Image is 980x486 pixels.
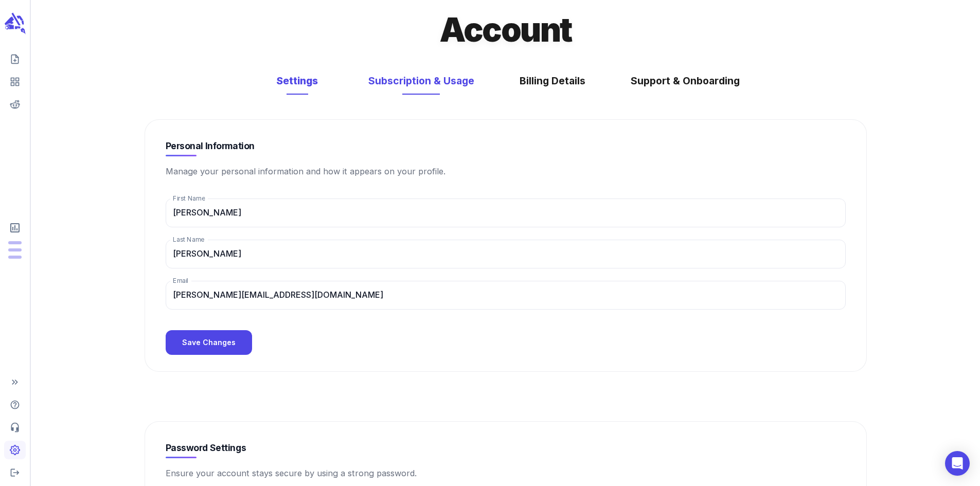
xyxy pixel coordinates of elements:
[166,140,846,152] h5: Personal Information
[4,373,26,391] span: Expand Sidebar
[166,165,846,178] p: Manage your personal information and how it appears on your profile.
[439,8,571,51] h1: Account
[620,67,750,95] button: Support & Onboarding
[173,194,205,203] label: First Name
[173,276,188,285] label: Email
[4,73,26,91] span: View your content dashboard
[4,50,26,68] span: Create new content
[358,67,485,95] button: Subscription & Usage
[261,67,333,95] button: Settings
[509,67,596,95] button: Billing Details
[166,442,846,454] h5: Password Settings
[8,256,22,259] span: Input Tokens: 0 of 960,000 monthly tokens used. These limits are based on the last model you used...
[4,218,26,238] span: View Subscription & Usage
[4,95,26,114] span: View your Reddit Intelligence add-on dashboard
[4,395,26,414] span: Help Center
[8,241,22,244] span: Posts: 0 of 5 monthly posts used
[173,235,204,244] label: Last Name
[166,330,252,355] button: Save Changes
[4,463,26,482] span: Logout
[166,466,846,480] p: Ensure your account stays secure by using a strong password.
[8,248,22,251] span: Output Tokens: 0 of 120,000 monthly tokens used. These limits are based on the last model you use...
[4,418,26,437] span: Contact Support
[4,441,26,459] span: Adjust your account settings
[945,451,970,476] div: Open Intercom Messenger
